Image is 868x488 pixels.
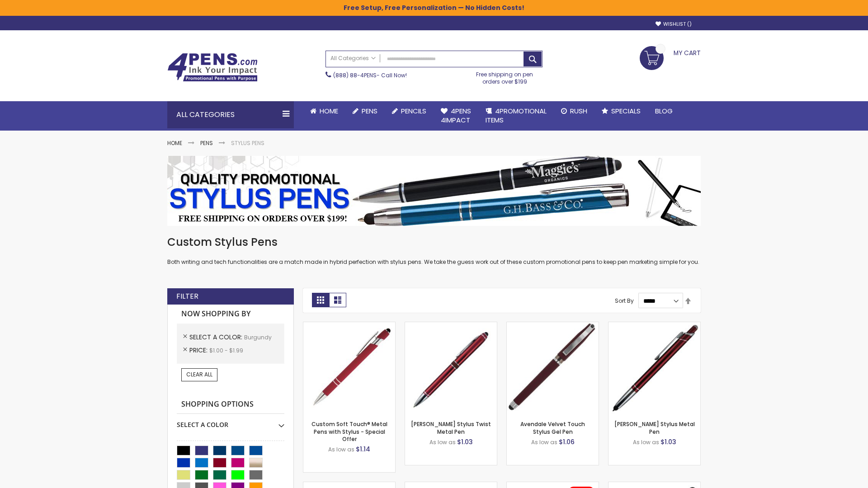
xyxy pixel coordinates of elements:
div: All Categories [167,101,294,128]
span: Home [320,106,338,116]
a: All Categories [326,51,380,66]
a: Custom Soft Touch® Metal Pens with Stylus-Burgundy [303,322,395,329]
a: Home [167,139,182,147]
span: As low as [429,438,456,446]
a: 4Pens4impact [434,101,478,131]
label: Sort By [615,297,634,305]
span: Pencils [401,106,426,116]
a: Colter Stylus Twist Metal Pen-Burgundy [405,322,497,329]
a: Blog [648,101,680,121]
span: Pens [362,106,377,116]
a: [PERSON_NAME] Stylus Twist Metal Pen [411,420,491,435]
a: (888) 88-4PENS [333,71,377,79]
strong: Grid [312,293,329,307]
strong: Filter [176,291,198,301]
img: Avendale Velvet Touch Stylus Gel Pen-Burgundy [507,322,599,414]
a: Specials [594,101,648,121]
span: Select A Color [189,333,244,342]
a: Custom Soft Touch® Metal Pens with Stylus - Special Offer [311,420,387,442]
span: Price [189,346,209,355]
a: Wishlist [656,21,692,28]
a: [PERSON_NAME] Stylus Metal Pen [614,420,695,435]
span: 4PROMOTIONAL ITEMS [486,106,547,125]
span: $1.00 - $1.99 [209,347,243,354]
img: Olson Stylus Metal Pen-Burgundy [609,322,700,414]
span: Clear All [186,371,212,378]
span: $1.03 [660,437,676,446]
strong: Now Shopping by [177,305,284,324]
img: 4Pens Custom Pens and Promotional Products [167,53,258,82]
a: Avendale Velvet Touch Stylus Gel Pen [520,420,585,435]
div: Select A Color [177,414,284,429]
a: 4PROMOTIONALITEMS [478,101,554,131]
span: As low as [328,446,354,453]
a: Pens [200,139,213,147]
span: Rush [570,106,587,116]
span: Blog [655,106,673,116]
h1: Custom Stylus Pens [167,235,701,249]
span: As low as [531,438,557,446]
img: Colter Stylus Twist Metal Pen-Burgundy [405,322,497,414]
span: 4Pens 4impact [441,106,471,125]
strong: Shopping Options [177,395,284,414]
span: As low as [633,438,659,446]
div: Both writing and tech functionalities are a match made in hybrid perfection with stylus pens. We ... [167,235,701,266]
span: $1.06 [559,437,575,446]
a: Pencils [385,101,434,121]
a: Clear All [181,368,217,381]
a: Rush [554,101,594,121]
span: $1.14 [356,445,370,454]
a: Home [303,101,345,121]
div: Free shipping on pen orders over $199 [467,67,543,85]
img: Custom Soft Touch® Metal Pens with Stylus-Burgundy [303,322,395,414]
strong: Stylus Pens [231,139,264,147]
a: Pens [345,101,385,121]
img: Stylus Pens [167,156,701,226]
span: Specials [611,106,641,116]
span: $1.03 [457,437,473,446]
span: Burgundy [244,333,272,341]
a: Avendale Velvet Touch Stylus Gel Pen-Burgundy [507,322,599,329]
a: Olson Stylus Metal Pen-Burgundy [609,322,700,329]
span: - Call Now! [333,71,407,79]
span: All Categories [330,55,376,62]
